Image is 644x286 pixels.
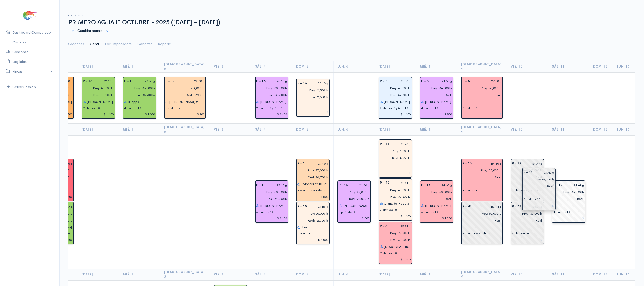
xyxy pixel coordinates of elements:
input: pescadas [509,174,543,181]
div: P – 13 [121,78,136,85]
input: pescadas [295,94,328,101]
input: g [524,160,543,167]
div: Piscina: 16 Peso: 24.60 g Libras Proy: 20,000 lb Empacadora: Promarisco Plataformas: 3 plat. de 8 [461,159,503,201]
th: Dom. 5 [292,124,333,135]
input: g [433,182,452,189]
input: $ [256,111,287,118]
div: P – 3 [377,223,390,230]
div: Piscina: 43 Peso: 23.94 g Libras Proy: 32,000 lb Empacadora: Sin asignar Plataformas: 4 plat. de 10 [511,202,544,244]
input: estimadas [509,167,543,174]
div: 6 plat. de 10 [421,210,438,214]
input: $ [124,111,155,118]
input: pescadas [295,217,328,224]
div: 3 plat. de 8 y 1 de 10 [297,188,326,193]
input: pescadas [460,217,502,224]
th: Lun. 6 [333,61,375,72]
input: estimadas [253,85,287,91]
input: g [392,180,411,186]
th: [DATE] [78,124,119,135]
th: Lun. 13 [613,269,637,280]
th: Dom. 12 [589,61,613,72]
input: g [473,78,502,85]
th: [DEMOGRAPHIC_DATA]. 9 [457,124,507,135]
th: Vie. 3 [210,269,251,280]
th: [DEMOGRAPHIC_DATA]. 9 [457,61,507,72]
input: g [268,78,287,85]
input: estimadas [418,85,452,91]
div: P – 12 [550,182,565,189]
th: Sáb. 4 [251,124,292,135]
input: estimadas [509,210,543,217]
a: Gantt [90,36,99,53]
th: Vie. 3 [210,61,251,72]
div: P – 43 [460,203,475,210]
th: Sáb. 4 [251,61,292,72]
input: estimadas [460,167,502,174]
h1: PRIMERO AGUAJE OCTUBRE - 2025 ([DATE] – [DATE]) [68,19,635,26]
div: Piscina: 16 Peso: 24.60 g Libras Proy: 50,000 lb Empacadora: Promarisco Gabarra: Renata Plataform... [420,180,453,223]
th: [DATE] [78,61,119,72]
th: Mié. 8 [416,124,457,135]
th: Vie. 10 [507,124,548,135]
th: Dom. 12 [589,124,613,135]
input: $ [83,111,114,118]
th: Vie. 10 [507,269,548,280]
input: g [136,78,155,85]
th: [DATE] [375,124,416,135]
input: $ [297,236,328,243]
input: $ [512,236,543,243]
th: Vie. 3 [210,124,251,135]
div: Piscina: 13 Peso: 22.60 g Libras Proy: 50,000 lb Libras Reales: 45,800 lb Rendimiento: 91.6% Empa... [82,77,115,119]
a: Por Empacadora [105,36,132,53]
input: $ [339,215,370,222]
input: estimadas [377,85,411,91]
input: g [475,160,502,167]
input: g [524,203,543,210]
a: Cosechas [68,36,84,53]
div: 3 plat. de 8 [462,188,478,193]
input: pescadas [377,193,411,200]
div: Piscina: 43 Peso: 23.94 g Libras Proy: 60,000 lb Empacadora: Sin asignar Plataformas: 2 plat. de ... [461,202,503,244]
div: Piscina: 8 Peso: 21.33 g Libras Proy: 60,000 lb Libras Reales: 59,600 lb Rendimiento: 99.3% Empac... [379,77,412,119]
div: 1 plat. de 7 [165,106,181,110]
div: Piscina: 1 Peso: 27.18 g Libras Proy: 50,000 lb Libras Reales: 51,000 lb Rendimiento: 102.0% Empa... [255,180,288,223]
div: 2 plat. de 8 y 6 de 10 [462,231,491,236]
th: Lun. 13 [613,61,637,72]
th: Mié. 1 [119,269,160,280]
th: [DATE] [375,269,416,280]
input: g [310,203,328,210]
div: 3 plat. de 10 [339,210,356,214]
input: estimadas [80,85,114,91]
div: P – 1 [295,160,308,167]
div: 2 plat. de 8 y 6 de 10 [256,106,284,110]
div: Piscina: 16 Peso: 25.13 g Libras Proy: 60,000 lb Libras Reales: 52,700 lb Rendimiento: 87.8% Empa... [255,77,288,119]
a: Reporte [158,36,171,53]
div: 2 plat. de 8 y 5 de 10 [380,106,408,110]
input: g [475,203,502,210]
div: P – 13 [163,78,178,85]
th: Lun. 6 [333,269,375,280]
div: P – 12 [509,160,524,167]
div: 8 plat. de 10 [462,106,479,110]
div: Piscina: 20 Peso: 21.11 g Libras Proy: 60,000 lb Libras Reales: 52,550 lb Rendimiento: 87.6% Empa... [379,178,412,221]
input: g [390,78,411,85]
div: Piscina: 1 Peso: 27.18 g Libras Proy: 27,000 lb Libras Reales: 26,750 lb Rendimiento: 99.1% Empac... [296,159,330,201]
input: g [266,182,287,189]
div: P – 16 [295,80,310,87]
input: $ [297,109,328,116]
input: $ [297,193,328,200]
input: pescadas [253,91,287,98]
input: pescadas [377,236,411,243]
input: estimadas [163,85,205,91]
input: pescadas [509,217,543,224]
h6: Logistica [68,14,635,17]
th: [DEMOGRAPHIC_DATA]. 2 [160,269,210,280]
input: pescadas [460,174,502,181]
input: $ [380,256,411,263]
input: estimadas [295,167,328,174]
div: P – 20 [377,180,392,186]
input: pescadas [550,196,584,202]
input: pescadas [336,196,370,202]
input: estimadas [460,85,502,91]
th: Mié. 8 [416,61,457,72]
